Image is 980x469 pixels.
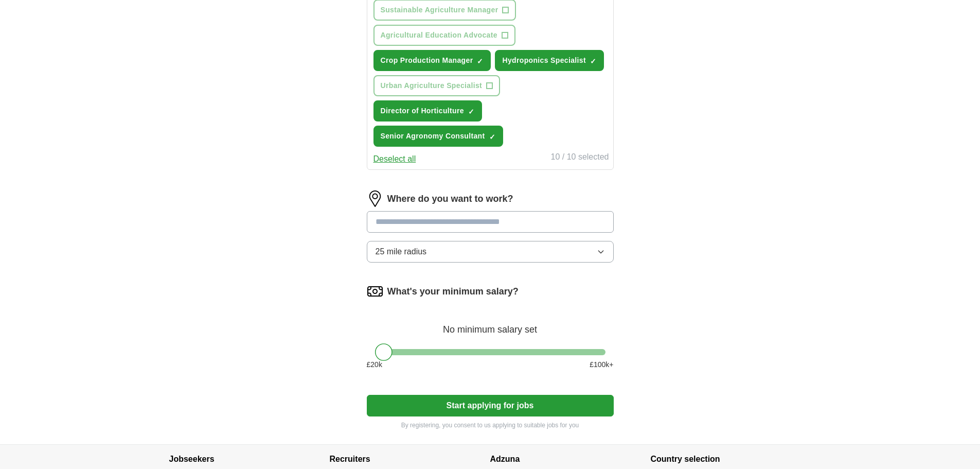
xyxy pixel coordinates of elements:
span: Senior Agronomy Consultant [381,131,485,142]
span: Crop Production Manager [381,55,473,66]
div: 10 / 10 selected [551,151,609,165]
span: ✓ [590,57,596,65]
button: Agricultural Education Advocate [373,25,515,46]
button: Senior Agronomy Consultant✓ [373,126,503,147]
span: Sustainable Agriculture Manager [381,5,498,15]
button: Crop Production Manager✓ [373,50,491,71]
button: Director of Horticulture✓ [373,100,482,121]
img: salary.png [367,283,383,300]
span: £ 100 k+ [590,359,613,370]
span: Director of Horticulture [381,106,464,116]
span: £ 20 k [367,359,382,370]
button: Deselect all [373,153,416,165]
span: Hydroponics Specialist [502,55,586,66]
img: location.png [367,190,383,207]
div: No minimum salary set [367,312,614,337]
button: 25 mile radius [367,241,614,263]
span: ✓ [477,57,483,65]
button: Urban Agriculture Specialist [373,75,501,96]
p: By registering, you consent to us applying to suitable jobs for you [367,421,614,430]
span: Agricultural Education Advocate [381,30,497,41]
span: ✓ [489,133,495,141]
button: Hydroponics Specialist✓ [495,50,604,71]
span: Urban Agriculture Specialist [381,80,483,91]
label: Where do you want to work? [387,192,513,206]
span: ✓ [468,108,474,116]
span: 25 mile radius [376,246,427,258]
label: What's your minimum salary? [387,285,519,299]
button: Start applying for jobs [367,395,614,416]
